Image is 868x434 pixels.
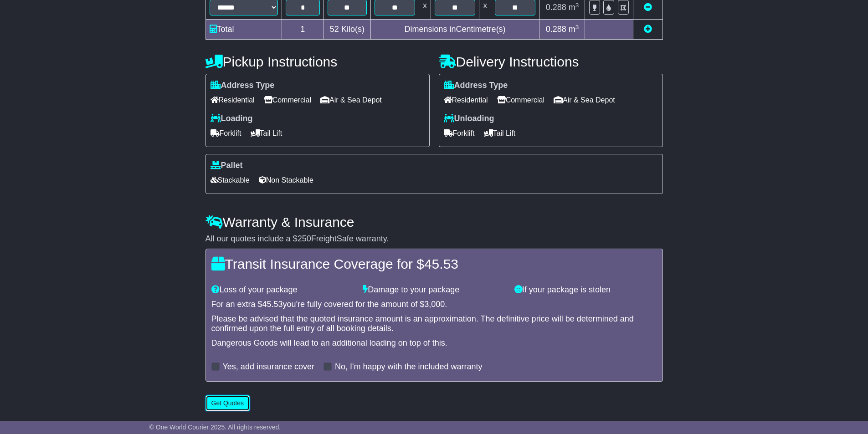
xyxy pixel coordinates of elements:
[370,20,539,40] td: Dimensions in Centimetre(s)
[424,300,445,309] span: 3,000
[298,234,311,243] span: 250
[444,114,494,124] label: Unloading
[335,362,483,372] label: No, I'm happy with the included warranty
[439,54,663,69] h4: Delivery Instructions
[546,25,566,34] span: 0.288
[444,81,508,91] label: Address Type
[484,126,516,140] span: Tail Lift
[320,93,382,107] span: Air & Sea Depot
[211,256,657,271] h4: Transit Insurance Coverage for $
[644,3,652,12] a: Remove this item
[205,214,663,230] h4: Warranty & Insurance
[569,3,579,12] span: m
[510,285,662,295] div: If your package is stolen
[330,25,339,34] span: 52
[205,395,250,411] button: Get Quotes
[211,114,253,124] label: Loading
[575,2,579,9] sup: 3
[262,300,283,309] span: 45.53
[205,234,663,244] div: All our quotes include a $ FreightSafe warranty.
[211,300,657,310] div: For an extra $ you're fully covered for the amount of $ .
[211,93,255,107] span: Residential
[497,93,544,107] span: Commercial
[211,126,241,140] span: Forklift
[149,424,281,431] span: © One World Courier 2025. All rights reserved.
[282,20,324,40] td: 1
[211,161,243,171] label: Pallet
[205,20,282,40] td: Total
[424,256,458,271] span: 45.53
[211,173,250,187] span: Stackable
[644,25,652,34] a: Add new item
[205,54,430,69] h4: Pickup Instructions
[207,285,359,295] div: Loss of your package
[546,3,566,12] span: 0.288
[324,20,371,40] td: Kilo(s)
[569,25,579,34] span: m
[444,93,488,107] span: Residential
[444,126,475,140] span: Forklift
[264,93,311,107] span: Commercial
[211,314,657,334] div: Please be advised that the quoted insurance amount is an approximation. The definitive price will...
[211,81,275,91] label: Address Type
[358,285,510,295] div: Damage to your package
[554,93,615,107] span: Air & Sea Depot
[575,24,579,31] sup: 3
[223,362,314,372] label: Yes, add insurance cover
[211,338,657,348] div: Dangerous Goods will lead to an additional loading on top of this.
[251,126,282,140] span: Tail Lift
[259,173,313,187] span: Non Stackable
